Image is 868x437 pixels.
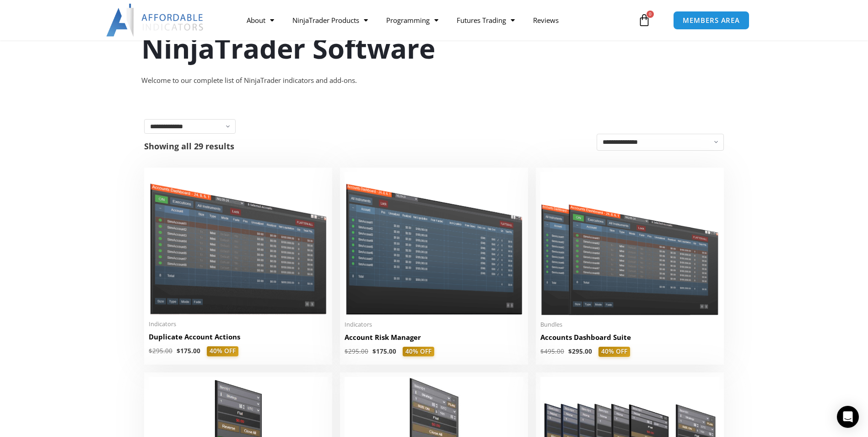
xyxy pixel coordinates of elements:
span: Indicators [345,321,523,328]
bdi: 295.00 [568,347,592,355]
bdi: 175.00 [372,347,396,355]
a: 0 [624,7,664,33]
span: $ [540,347,544,355]
img: Duplicate Account Actions [149,172,328,315]
h2: Accounts Dashboard Suite [540,333,719,342]
img: Account Risk Manager [345,172,523,315]
div: Open Intercom Messenger [837,406,859,428]
a: Programming [377,10,447,31]
bdi: 175.00 [177,347,200,355]
span: 40% OFF [598,347,630,357]
bdi: 295.00 [149,347,173,355]
span: 0 [647,11,654,18]
img: LogoAI | Affordable Indicators – NinjaTrader [106,4,205,37]
a: NinjaTrader Products [283,10,377,31]
bdi: 495.00 [540,347,564,355]
h2: Account Risk Manager [345,333,523,342]
span: MEMBERS AREA [683,17,740,24]
span: 40% OFF [403,347,434,357]
span: Bundles [540,321,719,328]
select: Shop order [597,134,724,151]
bdi: 295.00 [345,347,368,355]
span: $ [568,347,572,355]
a: Accounts Dashboard Suite [540,333,719,347]
span: Indicators [149,320,328,328]
div: Welcome to our complete list of NinjaTrader indicators and add-ons. [141,74,727,87]
a: Reviews [524,10,568,31]
a: MEMBERS AREA [673,11,749,30]
span: $ [149,347,152,355]
span: $ [345,347,348,355]
a: About [237,10,283,31]
span: $ [372,347,376,355]
a: Futures Trading [447,10,524,31]
img: Accounts Dashboard Suite [540,172,719,315]
a: Duplicate Account Actions [149,332,328,346]
span: $ [177,347,180,355]
nav: Menu [237,10,636,31]
span: 40% OFF [207,346,238,356]
h2: Duplicate Account Actions [149,332,328,342]
h1: NinjaTrader Software [141,29,727,67]
p: Showing all 29 results [144,142,234,150]
a: Account Risk Manager [345,333,523,347]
